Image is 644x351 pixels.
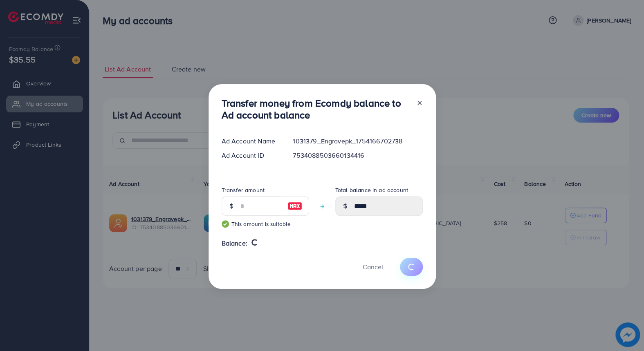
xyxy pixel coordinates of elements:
[222,220,229,228] img: guide
[215,136,287,146] div: Ad Account Name
[222,186,265,194] label: Transfer amount
[222,239,247,248] span: Balance:
[222,220,309,228] small: This amount is suitable
[352,258,393,275] button: Cancel
[215,151,287,160] div: Ad Account ID
[335,186,408,194] label: Total balance in ad account
[363,262,383,271] span: Cancel
[287,201,302,211] img: image
[222,97,410,121] h3: Transfer money from Ecomdy balance to Ad account balance
[286,151,429,160] div: 7534088503660134416
[286,136,429,146] div: 1031379_Engravepk_1754166702738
